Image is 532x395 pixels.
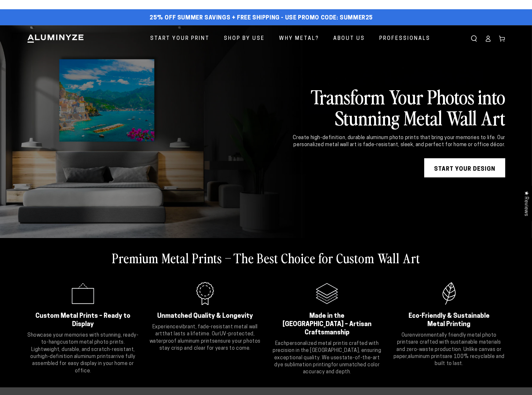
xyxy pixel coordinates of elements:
a: Professionals [374,30,435,47]
span: Professionals [379,34,430,43]
span: Why Metal? [279,34,319,43]
a: START YOUR DESIGN [424,158,505,177]
div: Create high-definition, durable aluminum photo prints that bring your memories to life. Our perso... [274,134,505,149]
span: Start Your Print [150,34,210,43]
img: Aluminyze [27,34,84,43]
h2: Eco-Friendly & Sustainable Metal Printing [401,312,498,329]
summary: Search our site [467,32,481,46]
strong: high-definition aluminum prints [38,354,111,359]
p: Our are crafted with sustainable materials and zero-waste production. Unlike canvas or paper, are... [393,332,506,368]
strong: aluminum prints [408,354,445,359]
strong: custom metal photo prints [60,340,124,345]
strong: vibrant, fade-resistant metal wall art [155,324,258,337]
p: Showcase your memories with stunning, ready-to-hang . Lightweight, durable, and scratch-resistant... [27,332,139,375]
div: Click to open Judge.me floating reviews tab [520,186,532,221]
span: About Us [333,34,365,43]
strong: UV-protected, waterproof aluminum prints [150,332,255,344]
strong: personalized metal print [286,341,344,346]
a: Shop By Use [219,30,270,47]
span: 25% off Summer Savings + Free Shipping - Use Promo Code: SUMMER25 [150,15,373,22]
h2: Transform Your Photos into Stunning Metal Wall Art [274,86,505,128]
h2: Custom Metal Prints – Ready to Display [35,312,131,329]
p: Experience that lasts a lifetime. Our ensure your photos stay crisp and clear for years to come. [149,324,262,352]
h2: Premium Metal Prints – The Best Choice for Custom Wall Art [112,250,420,266]
strong: environmentally friendly metal photo prints [397,333,497,345]
a: Why Metal? [274,30,324,47]
h2: Unmatched Quality & Longevity [157,312,254,320]
strong: state-of-the-art dye sublimation printing [274,355,380,368]
span: Shop By Use [224,34,265,43]
a: About Us [329,30,370,47]
h2: Made in the [GEOGRAPHIC_DATA] – Artisan Craftsmanship [279,312,375,337]
a: Start Your Print [145,30,214,47]
p: Each is crafted with precision in the [GEOGRAPHIC_DATA], ensuring exceptional quality. We use for... [271,340,383,376]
